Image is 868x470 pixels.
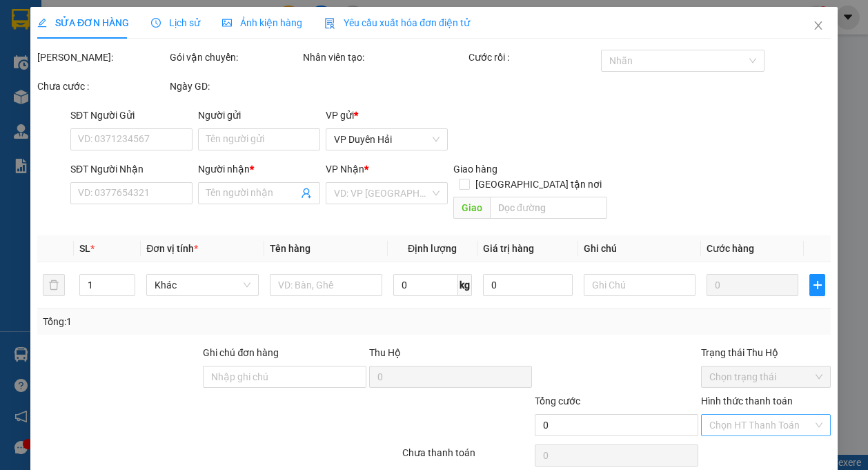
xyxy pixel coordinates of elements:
[270,274,382,296] input: VD: Bàn, Ghế
[222,17,302,28] span: Ảnh kiện hàng
[326,108,448,123] div: VP gửi
[468,50,598,65] div: Cước rồi :
[324,17,470,28] span: Yêu cầu xuất hóa đơn điện tử
[810,280,825,291] span: plus
[483,243,534,254] span: Giá trị hàng
[155,275,250,295] span: Khác
[809,274,825,296] button: plus
[458,274,472,296] span: kg
[490,197,607,219] input: Dọc đường
[151,18,161,28] span: clock-circle
[535,395,580,407] span: Tổng cước
[203,366,366,388] input: Ghi chú đơn hàng
[79,243,90,254] span: SL
[151,17,200,28] span: Lịch sử
[709,366,822,387] span: Chọn trạng thái
[707,274,798,296] input: 0
[326,164,364,175] span: VP Nhận
[584,274,696,296] input: Ghi Chú
[799,7,838,46] button: Close
[369,347,401,358] span: Thu Hộ
[70,108,193,123] div: SĐT Người Gửi
[146,243,198,254] span: Đơn vị tính
[334,129,440,150] span: VP Duyên Hải
[578,235,702,262] th: Ghi chú
[43,274,65,296] button: delete
[453,197,490,219] span: Giao
[203,347,279,358] label: Ghi chú đơn hàng
[408,243,457,254] span: Định lượng
[43,314,336,329] div: Tổng: 1
[813,20,824,31] span: close
[37,79,167,94] div: Chưa cước :
[303,50,466,65] div: Nhân viên tạo:
[453,164,497,175] span: Giao hàng
[701,345,831,360] div: Trạng thái Thu Hộ
[301,188,312,199] span: user-add
[70,161,193,177] div: SĐT Người Nhận
[170,50,299,65] div: Gói vận chuyển:
[270,243,310,254] span: Tên hàng
[401,445,533,469] div: Chưa thanh toán
[170,79,299,94] div: Ngày GD:
[37,18,47,28] span: edit
[701,395,793,407] label: Hình thức thanh toán
[707,243,754,254] span: Cước hàng
[222,18,232,28] span: picture
[37,50,167,65] div: [PERSON_NAME]:
[470,177,607,192] span: [GEOGRAPHIC_DATA] tận nơi
[198,161,320,177] div: Người nhận
[198,108,320,123] div: Người gửi
[37,17,129,28] span: SỬA ĐƠN HÀNG
[324,18,335,29] img: icon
